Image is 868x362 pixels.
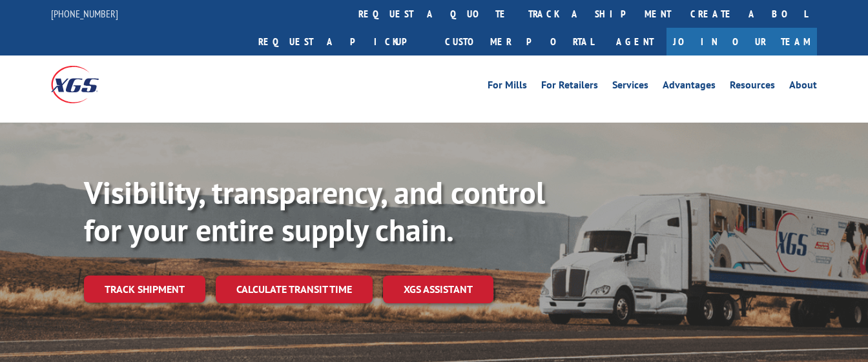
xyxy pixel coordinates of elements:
a: Calculate transit time [216,276,373,303]
a: For Mills [488,80,527,94]
a: Request a pickup [249,28,435,55]
a: Advantages [663,80,716,94]
a: Customer Portal [435,28,603,55]
a: [PHONE_NUMBER] [51,7,118,20]
a: Resources [730,80,775,94]
a: Join Our Team [666,28,817,55]
a: Track shipment [84,276,205,303]
a: For Retailers [541,80,598,94]
b: Visibility, transparency, and control for your entire supply chain. [84,172,545,250]
a: Services [612,80,648,94]
a: XGS ASSISTANT [383,276,493,303]
a: About [789,80,817,94]
a: Agent [603,28,666,55]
